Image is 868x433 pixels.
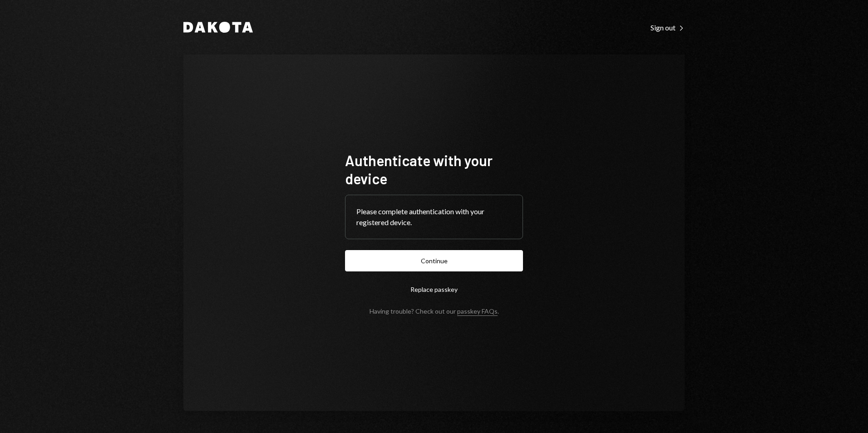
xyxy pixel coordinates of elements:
[651,23,685,32] div: Sign out
[370,307,499,315] div: Having trouble? Check out our .
[457,307,498,316] a: passkey FAQs
[345,279,523,300] button: Replace passkey
[345,151,523,187] h1: Authenticate with your device
[651,22,685,32] a: Sign out
[345,250,523,271] button: Continue
[356,206,512,228] div: Please complete authentication with your registered device.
